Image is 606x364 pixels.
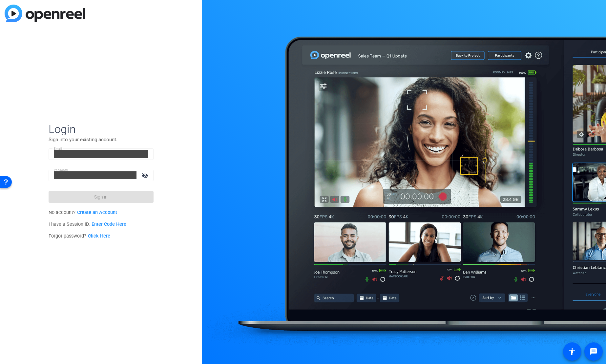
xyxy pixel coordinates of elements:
a: Click Here [88,233,110,239]
mat-icon: message [590,348,597,355]
mat-label: Email [54,147,62,150]
mat-label: Password [54,168,68,172]
span: I have a Session ID. [49,221,126,227]
input: Enter Email Address [54,150,148,158]
span: No account? [49,210,117,215]
img: blue-gradient.svg [5,5,85,22]
mat-icon: accessibility [568,348,576,355]
span: Login [49,122,154,136]
p: Sign into your existing account. [49,136,154,143]
mat-icon: visibility_off [138,171,154,180]
a: Enter Code Here [92,221,126,227]
span: Forgot password? [49,233,110,239]
a: Create an Account [77,210,117,215]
